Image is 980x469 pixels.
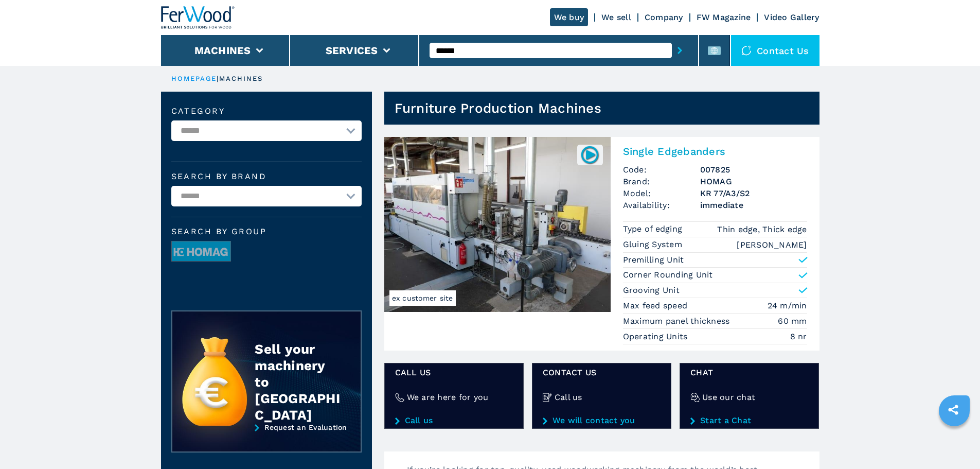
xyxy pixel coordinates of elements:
[623,300,690,311] p: Max feed speed
[217,75,219,82] span: |
[395,393,404,402] img: We are here for you
[550,8,589,26] a: We buy
[741,45,752,56] img: Contact us
[672,39,688,62] button: submit-button
[623,316,733,327] p: Maximum panel thickness
[623,176,700,187] span: Brand:
[623,269,713,281] p: Corner Rounding Unit
[623,239,685,250] p: Gluing System
[690,393,700,402] img: Use our chat
[623,199,700,211] span: Availability:
[384,137,819,351] a: Single Edgebanders HOMAG KR 77/A3/S2ex customer site007825Single EdgebandersCode:007825Brand:HOMA...
[171,172,362,181] label: Search by brand
[171,423,362,460] a: Request an Evaluation
[395,367,513,378] span: Call us
[171,228,362,236] span: Search by group
[623,285,680,296] p: Grooving Unit
[384,137,611,312] img: Single Edgebanders HOMAG KR 77/A3/S2
[623,145,807,158] h2: Single Edgebanders
[555,391,582,403] h4: Call us
[389,290,456,306] span: ex customer site
[702,391,755,403] h4: Use our chat
[700,176,807,187] h3: HOMAG
[194,44,251,57] button: Machines
[543,393,552,402] img: Call us
[543,367,661,378] span: CONTACT US
[395,416,513,425] a: Call us
[407,391,489,403] h4: We are here for you
[764,12,819,22] a: Video Gallery
[700,164,807,176] h3: 007825
[543,416,661,425] a: We will contact you
[940,397,966,423] a: sharethis
[580,145,600,165] img: 007825
[700,187,807,199] h3: KR 77/A3/S2
[623,331,690,342] p: Operating Units
[601,12,631,22] a: We sell
[697,12,751,22] a: FW Magazine
[731,35,819,66] div: Contact us
[171,107,362,115] label: Category
[161,6,235,29] img: Ferwood
[623,223,685,235] p: Type of edging
[790,331,807,342] em: 8 nr
[255,341,340,423] div: Sell your machinery to [GEOGRAPHIC_DATA]
[778,315,807,327] em: 60 mm
[326,44,378,57] button: Services
[690,416,808,425] a: Start a Chat
[623,164,700,176] span: Code:
[737,239,807,251] em: [PERSON_NAME]
[219,74,263,83] p: machines
[690,367,808,378] span: Chat
[623,187,700,199] span: Model:
[645,12,683,22] a: Company
[700,199,807,211] span: immediate
[623,254,684,266] p: Premilling Unit
[395,100,601,116] h1: Furniture Production Machines
[768,300,807,311] em: 24 m/min
[717,223,807,235] em: Thin edge, Thick edge
[936,423,972,461] iframe: Chat
[172,241,230,262] img: image
[171,75,217,82] a: HOMEPAGE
